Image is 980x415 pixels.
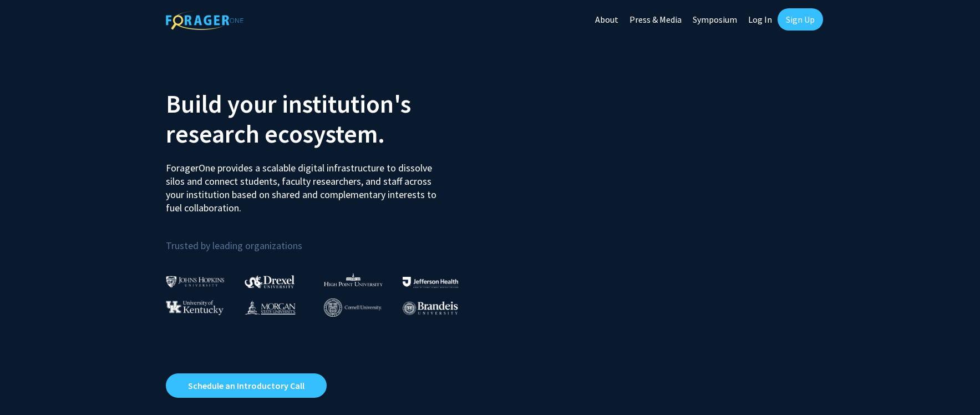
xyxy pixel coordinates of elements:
h2: Build your institution's research ecosystem. [166,89,482,149]
img: High Point University [324,273,383,286]
p: ForagerOne provides a scalable digital infrastructure to dissolve silos and connect students, fac... [166,153,444,215]
img: University of Kentucky [166,300,224,315]
img: Drexel University [245,275,294,288]
img: ForagerOne Logo [166,11,243,30]
img: Brandeis University [403,301,458,315]
img: Johns Hopkins University [166,276,225,287]
p: Trusted by leading organizations [166,224,482,254]
img: Thomas Jefferson University [403,277,458,287]
img: Cornell University [324,298,382,317]
img: Morgan State University [245,300,296,315]
a: Sign Up [778,8,823,31]
a: Opens in a new tab [166,373,327,398]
